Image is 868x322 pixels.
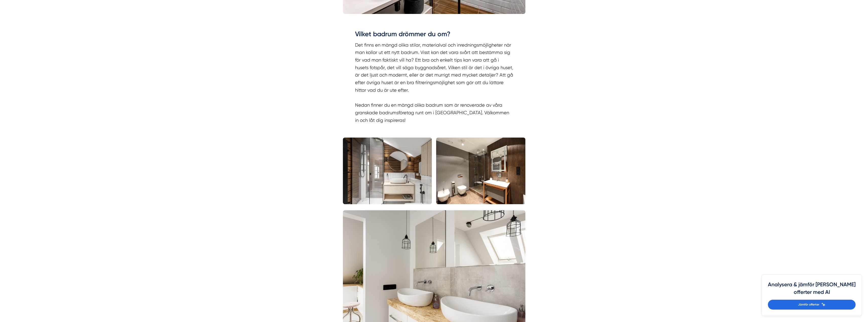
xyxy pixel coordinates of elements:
h4: Analysera & jämför [PERSON_NAME] offerter med AI [768,281,856,300]
a: Jämför offerter [768,300,856,310]
span: Jämför offerter [798,302,819,307]
p: Det finns en mängd olika stilar, materialval och inredningsmöjligheter när man kollar ut ett nytt... [355,41,513,124]
img: Badrum där modernitet och rustikt går ihop [436,138,525,204]
h3: Vilket badrum drömmer du om? [355,30,513,41]
img: Badrum i retrostil med träbeklädda väggar [343,138,432,204]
